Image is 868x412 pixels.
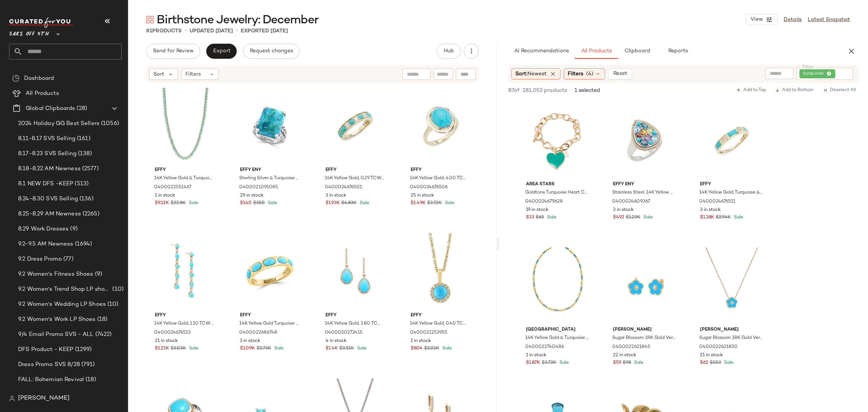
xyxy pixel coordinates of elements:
span: $1.23K [626,214,640,221]
span: (161) [75,134,90,143]
span: Sale [443,201,454,206]
span: (136) [78,195,93,203]
span: Sale [633,360,643,365]
span: Hub [443,48,454,54]
span: $1.09K [240,345,255,352]
span: Area Stars [526,181,590,188]
img: svg%3e [9,395,15,401]
span: Sterling Silver & Turquoise Ring [239,175,299,182]
span: 1 in stock [155,192,175,199]
img: 0400020272415 [319,233,391,309]
span: Sale [187,201,198,206]
span: Effy [155,312,214,319]
span: 29 in stock [240,192,263,199]
span: 14K Yellow Gold, 4.00 TCW Turquoise & 0.07 TCW Diamond Ring [410,175,469,182]
span: All Products [26,89,59,98]
button: Add to Bottom [772,86,817,95]
span: 14K Yellow Gold, 1.10 TCW Turquoise & 0.10 TCW Diamond Drop Earrings [154,320,214,327]
img: 0400022621850 [694,247,770,323]
span: 0400022686748 [239,330,277,336]
span: 22 in stock [613,352,636,359]
span: FALL: Boho Chic Shoes [18,391,83,399]
span: 14K Yellow Gold, 0.40 TCW Turquoise & 0.06 TCW Diamond Pendant Necklace [410,320,469,327]
span: 81 [146,28,152,34]
span: 8.11-8.17 SVS Selling [18,134,75,143]
span: 21 in stock [155,338,178,345]
span: Effy [325,312,385,319]
span: Sale [358,201,369,206]
a: Latest Snapshot [808,16,850,24]
span: $2.01K [424,345,439,352]
span: 14K Yellow Gold, 0.29 TCW Diamond & 0.85 TCW Turquoise Band Ring [325,175,384,182]
span: AI Recommendations [514,48,569,54]
span: Goldtone Turquoise Heart Charm Link Bracelet/7" [525,189,589,196]
span: Effy [700,181,764,188]
span: Sugar Blossom 18K Gold Vermeil & Cubic Zirconia Floral Stud Earrings [612,335,676,342]
span: $9.12K [155,200,169,207]
span: Dress Promo SVS 8/28 [18,360,80,369]
button: Add to Top [733,86,769,95]
span: turquoise [803,70,827,77]
img: 0400022740486_YELLOWGOLD [520,247,596,323]
span: Effy [155,167,214,174]
span: Effy [240,312,300,319]
span: (9) [69,225,77,233]
span: Sale [266,201,277,206]
span: (18) [96,315,108,324]
span: 3 in stock [325,192,346,199]
span: Export [212,48,230,54]
span: Send for Review [153,48,194,54]
span: 0400022621845 [612,344,650,351]
span: Effy [411,312,470,319]
span: Filters [185,70,201,78]
img: 0400022686748_YELLOWGOLDBLUE [234,233,306,309]
img: 0400024676506_YELLOWGOLD [405,88,476,164]
span: 0400022551467 [154,184,191,191]
span: (4) [586,70,593,78]
img: cfy_white_logo.C9jOOHJF.svg [9,17,73,28]
span: $1.18K [700,214,714,221]
button: Request changes [243,44,300,59]
span: 1 in stock [240,338,260,345]
img: 0400022551467 [149,88,220,164]
span: 9.2 Dress Promo [18,255,62,264]
span: Saks OFF 5TH [9,26,49,39]
img: 0400021091085 [234,88,306,164]
span: Clipboard [624,48,650,54]
span: (1299) [73,345,92,354]
span: 87 of [508,87,520,95]
span: 14K Yellow Gold, 3.80 TCW Turquoise & 0.2 TCW Diamond Earrings [325,320,384,327]
span: $1.87K [526,360,540,366]
span: $1.93K [325,200,340,207]
span: $1.49K [411,200,426,207]
span: Effy [325,167,385,174]
span: Add to Top [736,88,766,93]
img: 0400022621845 [607,247,683,323]
span: 281,053 products [523,87,567,95]
span: 2024 Holiday GG Best Sellers [18,119,99,128]
span: 8.24-8.30 SVS Selling [18,195,78,203]
span: Global Clipboards [26,104,75,113]
span: 1 in stock [526,352,546,359]
span: Reset [613,71,627,77]
span: $1.21K [155,345,169,352]
span: $804 [411,345,423,352]
span: Stainless Steel, 14K Yellow Gold & 1.57 TCW Multi-Stone Ring [612,189,676,196]
span: (791) [80,360,95,369]
img: 0400024676501_YELLOWGOLD [319,88,391,164]
a: Details [784,16,802,24]
span: Deselect All [823,88,856,93]
span: Request changes [249,48,293,54]
span: (10) [106,300,119,309]
span: All Products [581,48,612,54]
span: Sale [188,346,199,351]
span: (1056) [99,119,119,128]
span: (2577) [81,165,99,173]
span: 0400022621850 [699,344,738,351]
span: $4.83K [341,200,357,207]
span: 21 in stock [700,352,723,359]
span: [GEOGRAPHIC_DATA] [526,327,590,333]
span: Filters [568,70,583,78]
span: • [570,87,572,94]
span: Reports [668,48,688,54]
